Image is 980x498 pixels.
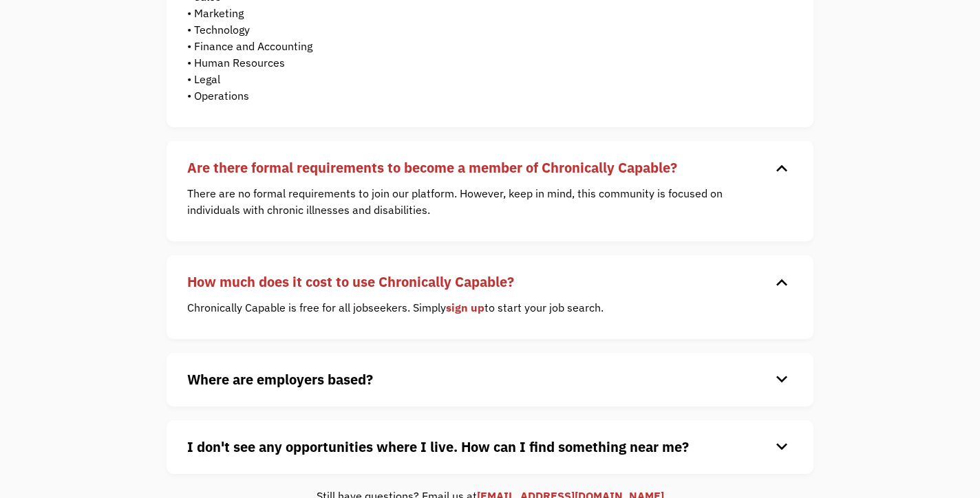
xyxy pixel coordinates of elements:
[771,158,793,178] div: keyboard_arrow_down
[771,369,793,390] div: keyboard_arrow_down
[187,299,772,316] p: Chronically Capable is free for all jobseekers. Simply to start your job search.
[187,272,514,291] strong: How much does it cost to use Chronically Capable?
[187,185,772,218] p: There are no formal requirements to join our platform. However, keep in mind, this community is f...
[187,370,373,389] strong: Where are employers based?
[771,272,793,292] div: keyboard_arrow_down
[771,437,793,457] div: keyboard_arrow_down
[187,437,689,456] strong: I don't see any opportunities where I live. How can I find something near me?
[446,301,484,314] a: sign up
[187,158,677,177] strong: Are there formal requirements to become a member of Chronically Capable?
